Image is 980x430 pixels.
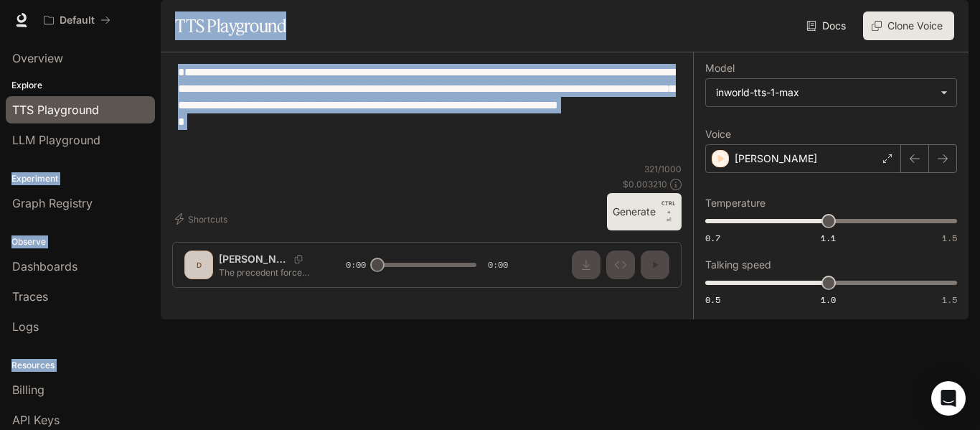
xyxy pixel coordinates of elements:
[705,198,765,208] p: Temperature
[706,79,956,106] div: inworld-tts-1-max
[705,294,720,306] span: 0.5
[661,199,676,225] p: ⏎
[716,85,933,100] div: inworld-tts-1-max
[705,260,771,270] p: Talking speed
[175,11,286,40] h1: TTS Playground
[942,232,957,244] span: 1.5
[821,294,836,306] span: 1.0
[705,232,720,244] span: 0.7
[644,163,682,175] p: 321 / 1000
[863,11,954,40] button: Clone Voice
[661,199,676,216] p: CTRL +
[60,14,95,27] p: Default
[942,294,957,306] span: 1.5
[821,232,836,244] span: 1.1
[705,63,735,73] p: Model
[931,381,966,416] div: Open Intercom Messenger
[804,11,852,40] a: Docs
[607,193,682,230] button: GenerateCTRL +⏎
[705,129,731,139] p: Voice
[172,207,233,230] button: Shortcuts
[37,6,117,34] button: All workspaces
[735,151,817,166] p: [PERSON_NAME]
